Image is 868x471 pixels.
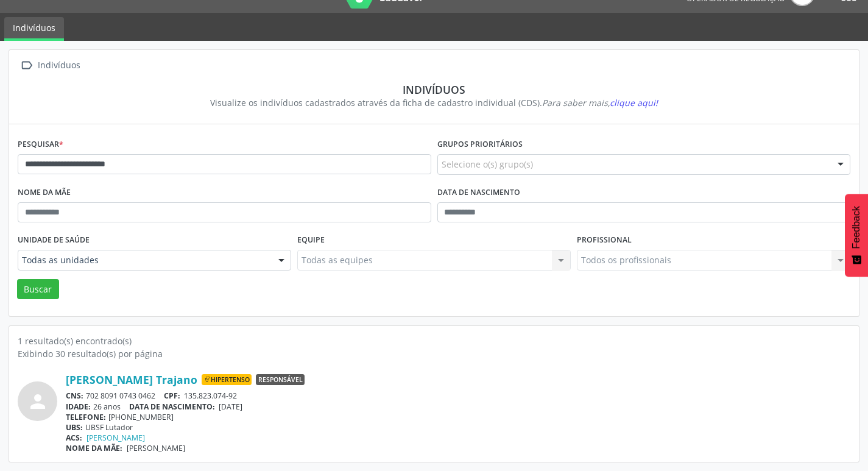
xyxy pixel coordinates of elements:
[610,97,658,108] span: clique aqui!
[18,347,850,360] div: Exibindo 30 resultado(s) por página
[297,231,325,250] label: Equipe
[66,402,91,412] span: IDADE:
[22,254,266,266] span: Todas as unidades
[851,206,862,249] span: Feedback
[26,96,842,109] div: Visualize os indivíduos cadastrados através da ficha de cadastro individual (CDS).
[66,443,122,453] span: NOME DA MÃE:
[18,231,90,250] label: Unidade de saúde
[17,279,59,300] button: Buscar
[256,374,305,385] span: Responsável
[66,422,850,433] div: UBSF Lutador
[129,402,215,412] span: DATA DE NASCIMENTO:
[184,391,237,401] span: 135.823.074-92
[27,391,49,413] i: person
[26,83,842,96] div: Indivíduos
[127,443,185,453] span: [PERSON_NAME]
[18,57,82,74] a:  Indivíduos
[437,135,523,154] label: Grupos prioritários
[577,231,632,250] label: Profissional
[66,412,106,422] span: TELEFONE:
[66,412,850,422] div: [PHONE_NUMBER]
[66,433,82,443] span: ACS:
[437,183,520,202] label: Data de nascimento
[66,391,850,401] div: 702 8091 0743 0462
[66,391,83,401] span: CNS:
[18,57,35,74] i: 
[66,422,83,433] span: UBS:
[542,97,658,108] i: Para saber mais,
[202,374,252,385] span: Hipertenso
[18,135,63,154] label: Pesquisar
[219,402,242,412] span: [DATE]
[86,433,145,443] a: [PERSON_NAME]
[66,402,850,412] div: 26 anos
[18,183,71,202] label: Nome da mãe
[164,391,180,401] span: CPF:
[18,335,850,347] div: 1 resultado(s) encontrado(s)
[35,57,82,74] div: Indivíduos
[845,194,868,277] button: Feedback - Mostrar pesquisa
[442,158,533,171] span: Selecione o(s) grupo(s)
[66,373,197,386] a: [PERSON_NAME] Trajano
[4,17,64,41] a: Indivíduos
